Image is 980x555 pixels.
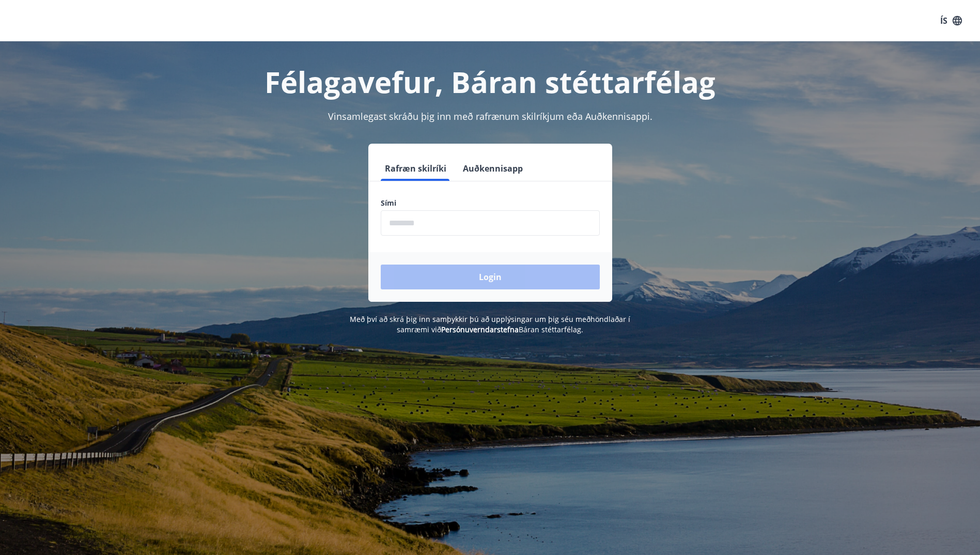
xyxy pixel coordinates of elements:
[459,156,527,181] button: Auðkennisapp
[381,156,450,181] button: Rafræn skilríki
[350,314,630,334] span: Með því að skrá þig inn samþykkir þú að upplýsingar um þig séu meðhöndlaðar í samræmi við Báran s...
[131,62,850,101] h1: Félagavefur, Báran stéttarfélag
[441,325,519,334] a: Persónuverndarstefna
[328,110,652,122] span: Vinsamlegast skráðu þig inn með rafrænum skilríkjum eða Auðkennisappi.
[381,198,600,208] label: Sími
[935,11,968,30] button: ÍS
